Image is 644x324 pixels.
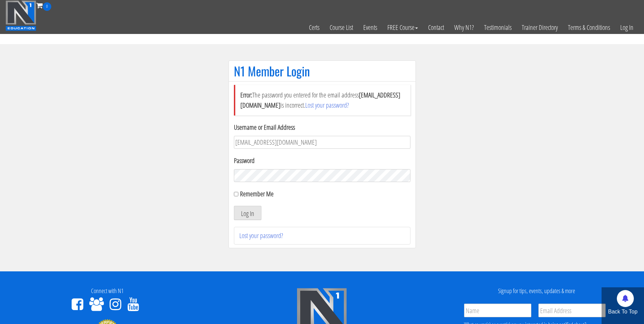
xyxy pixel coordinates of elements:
[615,11,639,44] a: Log In
[234,122,410,132] label: Username or Email Address
[464,304,531,317] input: Name
[240,189,274,198] label: Remember Me
[435,288,639,294] h4: Signup for tips, events, updates & more
[538,304,606,317] input: Email Address
[449,11,479,44] a: Why N1?
[36,1,51,10] a: 0
[358,11,382,44] a: Events
[240,90,400,110] strong: [EMAIL_ADDRESS][DOMAIN_NAME]
[240,90,252,100] strong: Error:
[43,2,51,11] span: 0
[234,156,410,166] label: Password
[234,85,410,115] li: The password you entered for the email address is incorrect.
[305,101,349,110] a: Lost your password?
[239,231,283,240] a: Lost your password?
[5,288,209,294] h4: Connect with N1
[602,308,644,316] p: Back To Top
[5,0,36,31] img: n1-education
[234,206,261,220] button: Log In
[382,11,423,44] a: FREE Course
[325,11,358,44] a: Course List
[517,11,563,44] a: Trainer Directory
[423,11,449,44] a: Contact
[563,11,615,44] a: Terms & Conditions
[304,11,325,44] a: Certs
[234,64,410,78] h1: N1 Member Login
[479,11,517,44] a: Testimonials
